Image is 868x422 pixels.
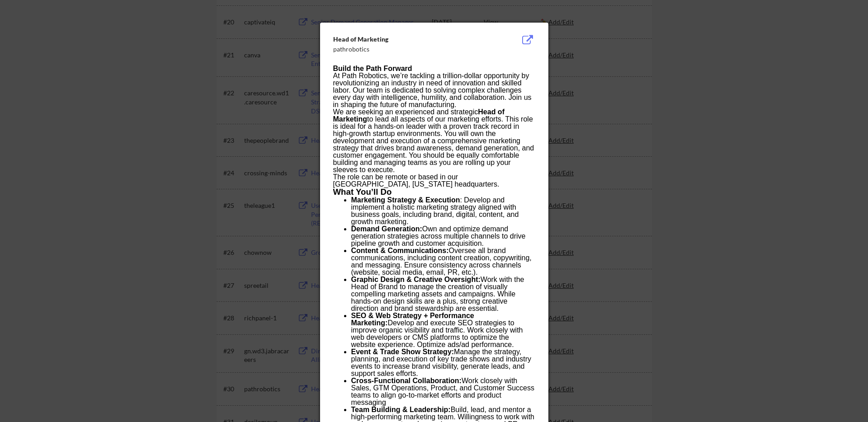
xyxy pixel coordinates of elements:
[351,312,535,348] li: Develop and execute SEO strategies to improve organic visibility and traffic. Work closely with w...
[333,45,490,54] div: pathrobotics
[351,197,535,225] li: : Develop and implement a holistic marketing strategy aligned with business goals, including bran...
[351,196,460,204] strong: Marketing Strategy & Execution
[333,65,412,72] strong: Build the Path Forward
[351,247,535,276] li: Oversee all brand communications, including content creation, copywriting, and messaging. Ensure ...
[351,377,462,384] strong: Cross-Functional Collaboration:
[333,72,532,108] span: At Path Robotics, we’re tackling a trillion-dollar opportunity by revolutionizing an industry in ...
[333,108,505,123] strong: Head of Marketing
[333,173,500,188] span: The role can be remote or based in our [GEOGRAPHIC_DATA], [US_STATE] headquarters.
[351,377,535,406] li: Work closely with Sales, GTM Operations, Product, and Customer Success teams to align go-to-marke...
[351,348,454,356] strong: Event & Trade Show Strategy:
[351,225,422,233] strong: Demand Generation:
[333,108,534,173] span: We are seeking an experienced and strategic to lead all aspects of our marketing efforts. This ro...
[351,225,535,247] li: Own and optimize demand generation strategies across multiple channels to drive pipeline growth a...
[351,348,535,377] li: Manage the strategy, planning, and execution of key trade shows and industry events to increase b...
[351,276,535,312] li: Work with the Head of Brand to manage the creation of visually compelling marketing assets and ca...
[333,35,490,44] div: Head of Marketing
[351,247,449,254] strong: Content & Communications:
[351,276,481,283] strong: Graphic Design & Creative Oversight:
[333,187,392,197] strong: What You’ll Do
[351,312,474,327] strong: SEO & Web Strategy + Performance Marketing:
[351,406,451,413] strong: Team Building & Leadership:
